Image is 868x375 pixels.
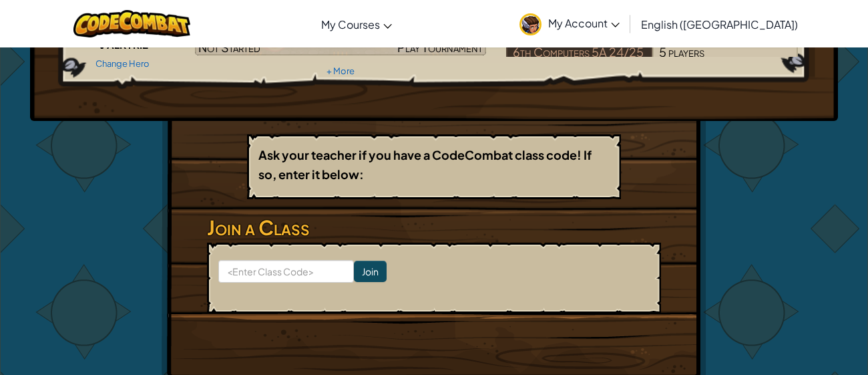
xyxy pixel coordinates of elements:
div: 6th Computers 5A 24/25 [506,40,652,66]
a: My Courses [314,6,399,42]
h3: Join a Class [207,213,661,243]
a: Change Hero [95,58,150,69]
b: Ask your teacher if you have a CodeCombat class code! If so, enter it below: [258,147,592,182]
a: + More [327,66,355,76]
a: My Account [513,3,626,45]
span: My Courses [321,17,380,31]
a: English ([GEOGRAPHIC_DATA]) [634,6,805,42]
span: players [668,44,704,59]
a: 6th Computers 5A 24/255players [506,53,798,68]
img: avatar [519,13,541,35]
span: My Account [548,16,620,30]
span: 5 [659,44,666,59]
img: CodeCombat logo [73,10,190,37]
span: English ([GEOGRAPHIC_DATA]) [641,17,798,31]
input: Join [354,261,387,282]
input: <Enter Class Code> [218,260,354,283]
